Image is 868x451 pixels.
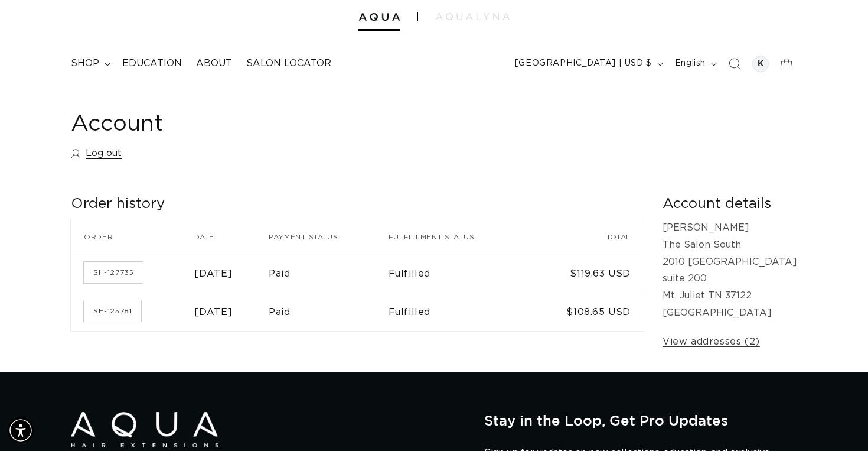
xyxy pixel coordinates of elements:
button: English [668,53,722,75]
a: Order number SH-125781 [84,300,141,322]
td: $119.63 USD [532,255,644,293]
th: Date [194,219,269,255]
img: Aqua Hair Extensions [358,13,400,21]
a: Order number SH-127735 [84,262,143,283]
span: [GEOGRAPHIC_DATA] | USD $ [515,57,652,70]
td: Paid [269,293,389,331]
time: [DATE] [194,269,233,278]
span: About [196,57,232,70]
img: Aqua Hair Extensions [71,412,218,448]
summary: Search [722,51,748,77]
th: Payment status [269,219,389,255]
th: Fulfillment status [389,219,532,255]
span: shop [71,57,99,70]
h2: Stay in the Loop, Get Pro Updates [484,412,797,429]
span: Salon Locator [246,57,331,70]
th: Order [71,219,194,255]
th: Total [532,219,644,255]
summary: shop [64,50,115,77]
td: Fulfilled [389,255,532,293]
button: [GEOGRAPHIC_DATA] | USD $ [508,53,668,75]
h2: Order history [71,195,644,213]
span: Education [122,57,182,70]
a: About [189,50,239,77]
p: [PERSON_NAME] The Salon South 2010 [GEOGRAPHIC_DATA] suite 200 Mt. Juliet TN 37122 [GEOGRAPHIC_DATA] [663,219,797,322]
img: aqualyna.com [436,13,510,20]
time: [DATE] [194,307,233,317]
td: $108.65 USD [532,293,644,331]
h1: Account [71,110,797,139]
a: Education [115,50,189,77]
a: Salon Locator [239,50,338,77]
td: Paid [269,255,389,293]
a: Log out [71,145,122,162]
td: Fulfilled [389,293,532,331]
span: English [675,57,706,70]
h2: Account details [663,195,797,213]
a: View addresses (2) [663,333,760,351]
iframe: Chat Widget [809,394,868,451]
div: Accessibility Menu [8,417,34,443]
